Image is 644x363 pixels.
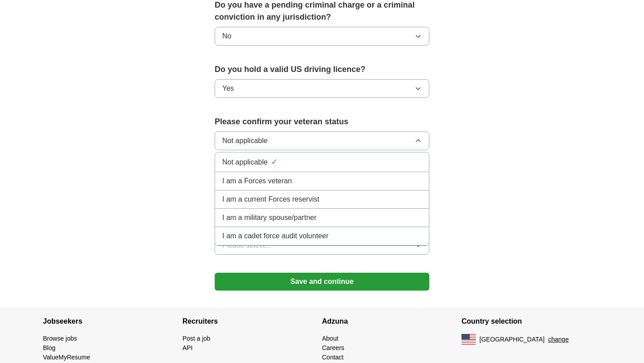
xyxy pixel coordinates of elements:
[271,156,278,168] span: ✓
[322,344,344,351] a: Careers
[215,236,429,255] button: Please select...
[43,344,55,351] a: Blog
[222,212,317,223] span: I am a military spouse/partner
[222,231,328,241] span: I am a cadet force audit volunteer
[182,344,193,351] a: API
[182,335,210,342] a: Post a job
[462,334,476,345] img: US flag
[322,354,343,361] a: Contact
[322,335,339,342] a: About
[222,31,231,42] span: No
[222,135,267,146] span: Not applicable
[43,354,90,361] a: ValueMyResume
[222,83,234,94] span: Yes
[222,157,267,168] span: Not applicable
[43,335,77,342] a: Browse jobs
[215,116,429,128] label: Please confirm your veteran status
[462,309,601,334] h4: Country selection
[222,194,319,205] span: I am a current Forces reservist
[215,273,429,291] button: Save and continue
[222,176,292,186] span: I am a Forces veteran
[548,335,569,344] button: change
[215,27,429,46] button: No
[215,131,429,150] button: Not applicable
[215,63,429,76] label: Do you hold a valid US driving licence?
[479,335,545,344] span: [GEOGRAPHIC_DATA]
[215,79,429,98] button: Yes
